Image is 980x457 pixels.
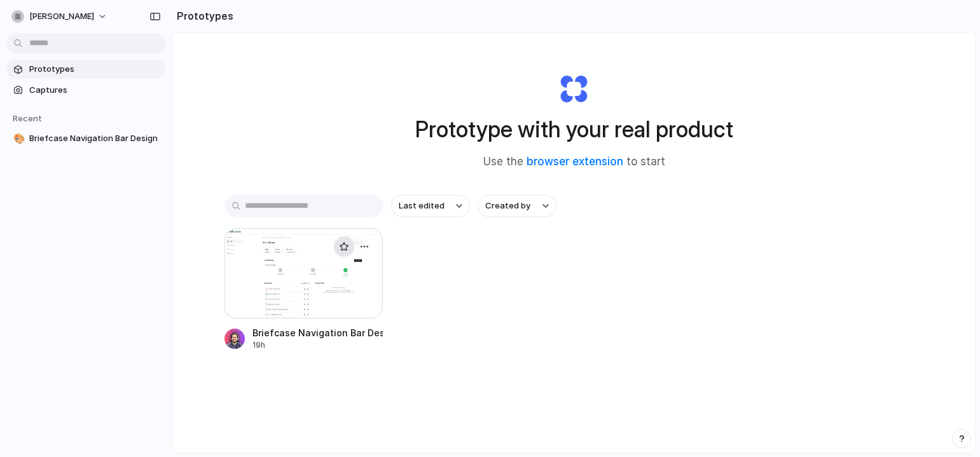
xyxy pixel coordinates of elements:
div: 19h [252,339,383,351]
h2: Prototypes [172,8,233,24]
button: Created by [478,195,556,217]
a: 🎨Briefcase Navigation Bar Design [6,129,165,148]
div: Briefcase Navigation Bar Design [252,326,383,339]
button: Last edited [391,195,470,217]
span: Captures [29,84,160,97]
span: Created by [485,200,530,212]
a: browser extension [527,155,623,168]
span: Prototypes [29,63,160,76]
span: Briefcase Navigation Bar Design [29,132,160,145]
button: 🎨 [11,132,24,145]
a: Prototypes [6,60,165,79]
a: Briefcase Navigation Bar DesignBriefcase Navigation Bar Design19h [224,228,383,351]
button: [PERSON_NAME] [6,6,114,27]
span: Last edited [399,200,445,212]
div: 🎨 [13,132,22,146]
h1: Prototype with your real product [415,113,733,146]
a: Captures [6,81,165,100]
span: Use the to start [483,154,665,170]
span: [PERSON_NAME] [29,10,94,23]
span: Recent [13,113,42,123]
